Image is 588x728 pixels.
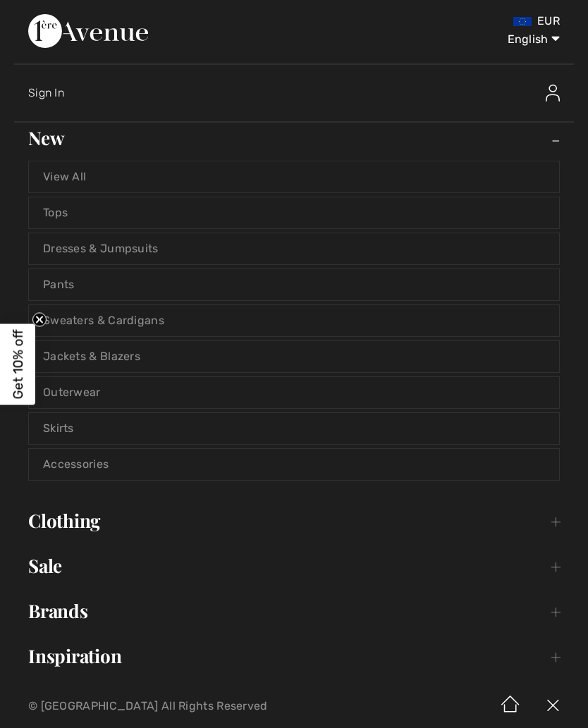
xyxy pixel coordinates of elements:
[10,329,26,399] span: Get 10% off
[28,14,148,48] img: 1ère Avenue
[29,197,559,228] a: Tops
[28,86,64,99] span: Sign In
[29,269,559,300] a: Pants
[347,14,560,28] div: EUR
[32,312,47,326] button: Close teaser
[532,684,574,728] img: X
[29,161,559,192] a: View All
[14,596,574,627] a: Brands
[29,377,559,408] a: Outerwear
[546,85,560,101] img: Sign In
[29,305,559,336] a: Sweaters & Cardigans
[489,684,532,728] img: Home
[14,550,574,581] a: Sale
[28,701,347,711] p: © [GEOGRAPHIC_DATA] All Rights Reserved
[29,233,559,264] a: Dresses & Jumpsuits
[29,449,559,480] a: Accessories
[29,341,559,372] a: Jackets & Blazers
[14,123,574,154] a: New
[14,641,574,672] a: Inspiration
[29,413,559,444] a: Skirts
[14,505,574,536] a: Clothing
